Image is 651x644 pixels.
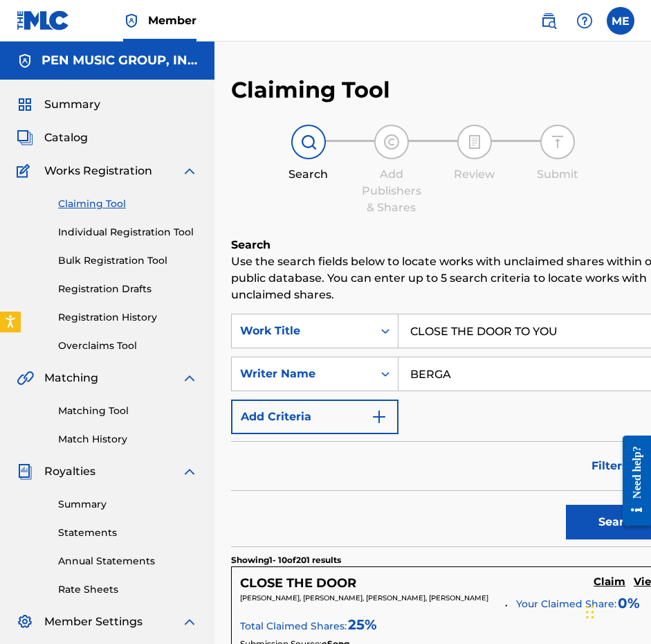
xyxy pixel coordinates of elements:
span: Your Claimed Share: [516,597,616,611]
span: Royalties [44,463,95,480]
div: Add Publishers & Shares [357,166,426,216]
a: Registration Drafts [58,282,198,296]
span: Catalog [44,129,88,146]
h5: PEN MUSIC GROUP, INC. [42,53,198,69]
span: 25 % [348,614,377,635]
a: Claiming Tool [58,197,198,211]
img: expand [181,614,198,630]
span: [PERSON_NAME], [PERSON_NAME], [PERSON_NAME], [PERSON_NAME] [240,593,488,602]
div: Work Title [240,323,365,339]
span: Summary [44,96,100,113]
div: Writer Name [240,366,365,382]
span: Member Settings [44,614,143,630]
a: Summary [58,497,198,512]
div: Drag [586,591,594,633]
a: CatalogCatalog [17,129,88,146]
img: step indicator icon for Add Publishers & Shares [383,134,400,150]
img: expand [181,463,198,480]
iframe: Chat Widget [582,578,651,644]
a: Public Search [535,7,562,35]
a: Matching Tool [58,404,198,418]
img: step indicator icon for Search [300,134,317,150]
span: Total Claimed Shares: [240,620,347,632]
img: Royalties [17,463,33,480]
img: Accounts [17,53,33,69]
span: Works Registration [44,163,152,179]
h2: Claiming Tool [231,76,390,104]
div: Help [571,7,598,35]
p: Showing 1 - 10 of 201 results [231,554,341,566]
a: Overclaims Tool [58,339,198,353]
span: Matching [44,370,98,386]
button: Add Criteria [231,400,398,434]
img: expand [181,163,198,179]
div: Submit [523,166,592,183]
img: Catalog [17,129,33,146]
a: Bulk Registration Tool [58,253,198,268]
img: expand [181,370,198,386]
iframe: Resource Center [612,424,651,538]
h5: CLOSE THE DOOR [240,575,356,591]
a: Statements [58,526,198,540]
a: Individual Registration Tool [58,225,198,240]
div: Review [440,166,509,183]
img: Works Registration [17,163,35,179]
img: search [540,12,557,29]
a: SummarySummary [17,96,100,113]
a: Registration History [58,310,198,325]
a: Annual Statements [58,554,198,569]
img: step indicator icon for Submit [549,134,566,150]
img: Matching [17,370,34,386]
img: Member Settings [17,614,33,630]
img: MLC Logo [17,10,70,30]
a: Match History [58,432,198,447]
div: Search [274,166,343,183]
h5: Claim [594,575,625,589]
img: 9d2ae6d4665cec9f34b9.svg [371,409,387,425]
span: Member [148,12,196,28]
img: Summary [17,96,33,113]
img: step indicator icon for Review [466,134,483,150]
span: Filters ( 0 ) [592,458,648,474]
img: Top Rightsholder [123,12,140,29]
a: Rate Sheets [58,582,198,597]
img: help [576,12,593,29]
div: User Menu [607,7,634,35]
